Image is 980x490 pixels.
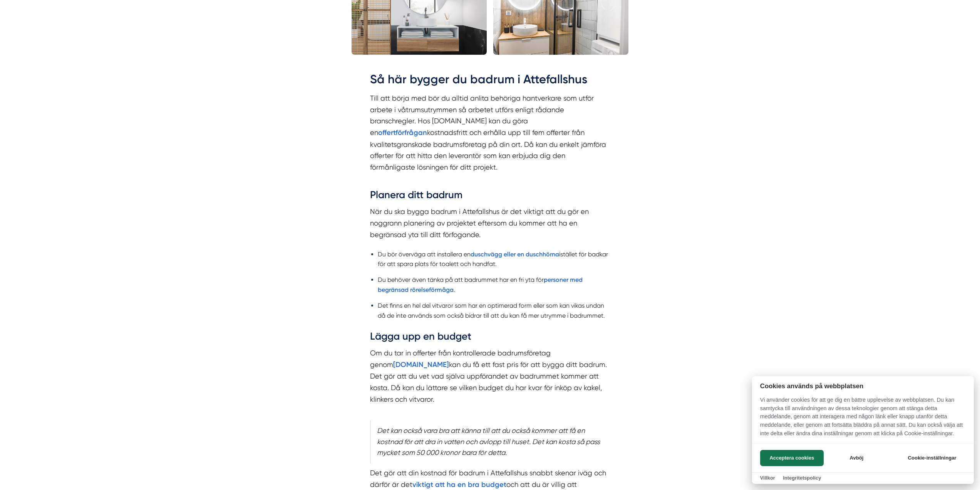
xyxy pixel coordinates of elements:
[760,450,824,466] button: Acceptera cookies
[752,396,974,443] p: Vi använder cookies för att ge dig en bättre upplevelse av webbplatsen. Du kan samtycka till anvä...
[760,475,775,481] a: Villkor
[783,475,821,481] a: Integritetspolicy
[826,450,887,466] button: Avböj
[898,450,966,466] button: Cookie-inställningar
[752,382,974,390] h2: Cookies används på webbplatsen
